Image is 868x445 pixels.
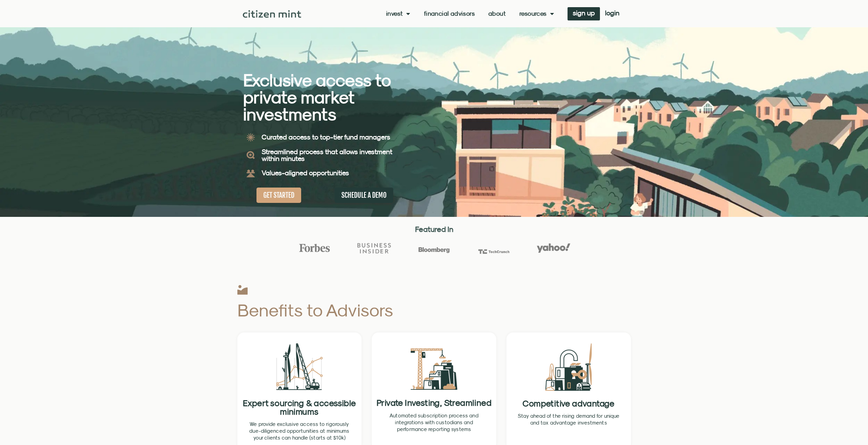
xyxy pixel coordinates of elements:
[241,399,358,416] h2: Expert sourcing & accessible minimums
[376,398,492,407] h2: Private Investing, Streamlined
[600,7,624,20] a: login
[237,301,495,319] h2: Benefits to Advisors
[424,10,475,17] a: Financial Advisors
[262,169,349,177] b: Values-aligned opportunities
[248,421,351,441] p: We provide exclusive access to rigorously due-diligenced opportunities at minimums your clients c...
[517,413,620,426] div: Page 3
[389,413,478,432] span: Automated subscription process and integrations with custodians and performance reporting systems
[341,191,386,199] span: SCHEDULE A DEMO
[262,133,390,141] b: Curated access to top-tier fund managers
[262,148,392,162] b: Streamlined process that allows investment within minutes
[519,10,554,17] a: Resources
[511,399,627,407] h2: Competitive advantage
[573,11,595,15] span: sign up
[415,225,453,234] strong: Featured In
[243,72,410,123] h2: Exclusive access to private market investments
[263,191,294,199] span: GET STARTED
[243,10,301,18] img: Citizen Mint
[386,10,410,17] a: Invest
[248,421,351,441] div: Page 3
[298,243,331,252] img: Forbes Logo
[517,413,620,426] p: Stay ahead of the rising demand for unique and tax advantage investments
[605,11,619,15] span: login
[256,188,301,203] a: GET STARTED
[568,7,600,20] a: sign up
[488,10,506,17] a: About
[335,188,393,203] a: SCHEDULE A DEMO
[386,10,554,17] nav: Menu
